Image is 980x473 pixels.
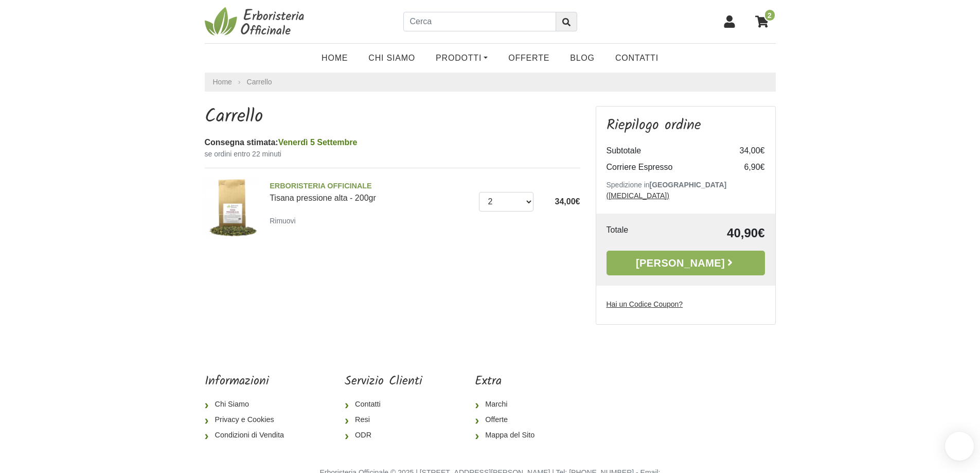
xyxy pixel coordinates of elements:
[345,428,422,443] a: ODR
[270,214,300,227] a: Rimuovi
[764,9,776,22] span: 2
[205,73,776,92] nav: breadcrumb
[205,136,580,149] div: Consegna stimata:
[205,412,292,428] a: Privacy e Cookies
[475,412,543,428] a: Offerte
[311,48,358,68] a: Home
[475,374,543,389] h5: Extra
[595,374,775,410] iframe: fb:page Facebook Social Plugin
[475,397,543,412] a: Marchi
[213,77,232,87] a: Home
[560,48,605,68] a: Blog
[724,159,765,176] td: 6,90€
[607,159,724,176] td: Corriere Espresso
[205,428,292,443] a: Condizioni di Vendita
[205,106,580,128] h1: Carrello
[607,299,683,310] label: Hai un Codice Coupon?
[425,48,498,68] a: Prodotti
[270,181,471,192] span: ERBORISTERIA OFFICINALE
[945,432,974,461] iframe: Smartsupp widget button
[205,6,308,37] img: Erboristeria Officinale
[205,374,292,389] h5: Informazioni
[270,217,296,225] small: Rimuovi
[278,138,358,147] span: Venerdì 5 Settembre
[358,48,425,68] a: Chi Siamo
[205,397,292,412] a: Chi Siamo
[201,177,262,238] img: Tisana pressione alta - 200gr
[607,143,724,159] td: Subtotale
[605,48,669,68] a: Contatti
[607,180,765,201] p: Spedizione in
[607,117,765,134] h3: Riepilogo ordine
[650,181,727,189] b: [GEOGRAPHIC_DATA]
[607,191,669,200] a: ([MEDICAL_DATA])
[345,374,422,389] h5: Servizio Clienti
[205,149,580,160] small: se ordini entro 22 minuti
[607,224,665,242] td: Totale
[345,397,422,412] a: Contatti
[607,251,765,275] a: [PERSON_NAME]
[403,12,556,31] input: Cerca
[475,428,543,443] a: Mappa del Sito
[345,412,422,428] a: Resi
[498,48,560,68] a: OFFERTE
[555,197,580,206] span: 34,00€
[607,300,683,308] u: Hai un Codice Coupon?
[750,9,776,34] a: 2
[247,78,272,86] a: Carrello
[665,224,765,242] td: 40,90€
[270,181,471,202] a: ERBORISTERIA OFFICINALETisana pressione alta - 200gr
[724,143,765,159] td: 34,00€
